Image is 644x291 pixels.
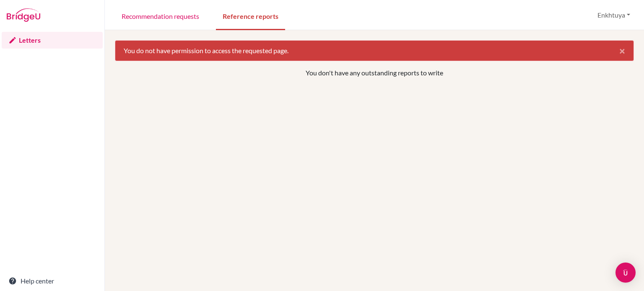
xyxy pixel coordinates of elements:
[164,68,584,78] p: You don't have any outstanding reports to write
[7,8,40,22] img: Bridge-U
[216,1,285,30] a: Reference reports
[2,32,103,49] a: Letters
[115,40,634,61] div: You do not have permission to access the requested page.
[615,263,636,283] div: Open Intercom Messenger
[611,41,634,61] button: Close
[2,273,103,289] a: Help center
[115,1,206,30] a: Recommendation requests
[619,44,625,57] span: ×
[594,7,634,23] button: Enkhtuya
